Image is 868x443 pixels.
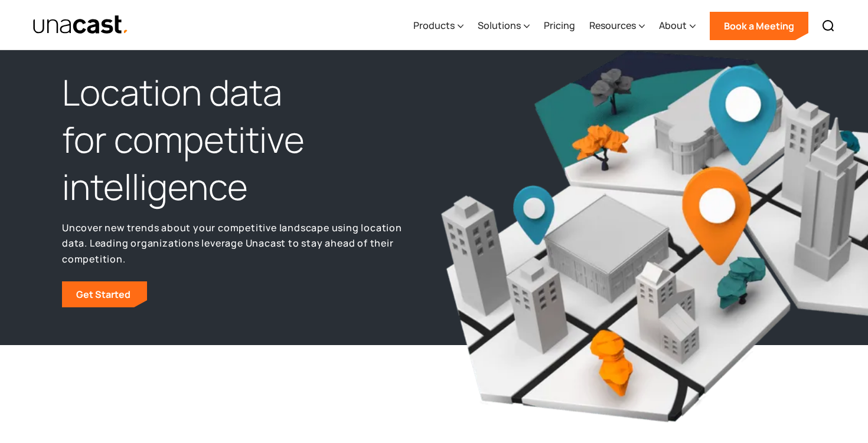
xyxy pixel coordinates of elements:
div: Products [413,18,455,32]
a: home [32,15,129,35]
div: Resources [589,2,645,50]
h1: Location data for competitive intelligence [62,69,428,210]
a: Get Started [62,281,147,307]
a: Book a Meeting [710,12,808,40]
div: Solutions [478,18,521,32]
p: Uncover new trends about your competitive landscape using location data. Leading organizations le... [62,220,428,267]
div: About [659,2,696,50]
div: Solutions [478,2,530,50]
img: Unacast text logo [32,15,129,35]
img: Search icon [821,19,836,33]
a: Pricing [544,2,575,50]
div: About [659,18,687,32]
div: Resources [589,18,636,32]
div: Products [413,2,464,50]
